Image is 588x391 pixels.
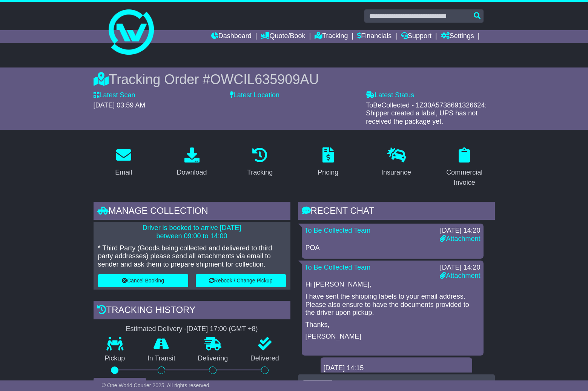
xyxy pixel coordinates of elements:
a: Email [110,145,137,180]
div: Estimated Delivery - [94,325,290,333]
a: Attachment [440,272,480,279]
a: Support [401,30,431,43]
div: RECENT CHAT [298,202,495,222]
div: [DATE] 14:20 [440,227,480,235]
p: * Third Party (Goods being collected and delivered to third party addresses) please send all atta... [98,244,286,269]
p: In Transit [136,354,187,363]
a: Download [172,145,212,180]
a: Attachment [440,235,480,242]
span: OWCIL635909AU [210,72,319,87]
div: Commercial Invoice [439,167,490,188]
p: Delivered [239,354,290,363]
div: [DATE] 14:15 [324,364,469,373]
p: Driver is booked to arrive [DATE] between 09:00 to 14:00 [98,224,286,240]
p: I have sent the shipping labels to your email address. Please also ensure to have the documents p... [306,293,480,317]
a: To Be Collected Team [305,264,371,271]
span: © One World Courier 2025. All rights reserved. [102,382,211,388]
label: Latest Scan [94,91,135,100]
label: Latest Status [366,91,414,100]
div: Download [177,167,207,178]
div: Pricing [318,167,338,178]
div: Tracking Order # [94,71,495,87]
p: Pickup [94,354,137,363]
label: Latest Location [230,91,279,100]
div: Tracking history [94,301,290,321]
a: Financials [357,30,391,43]
a: Quote/Book [261,30,305,43]
a: Insurance [376,145,416,180]
a: To Be Collected Team [305,227,371,234]
a: Tracking [242,145,278,180]
button: Rebook / Change Pickup [196,274,286,287]
div: Tracking [247,167,273,178]
div: Insurance [381,167,411,178]
p: Delivering [187,354,239,363]
p: Thanks, [306,321,480,329]
span: [DATE] 03:59 AM [94,101,146,109]
p: POA [306,244,480,252]
p: Hi [PERSON_NAME], [306,281,480,289]
span: ToBeCollected - 1Z30A5738691326624: Shipper created a label, UPS has not received the package yet. [366,101,487,125]
div: Manage collection [94,202,290,222]
button: View Full Tracking [94,378,146,391]
div: Email [115,167,132,178]
a: Commercial Invoice [434,145,495,190]
div: [DATE] 14:20 [440,264,480,272]
button: Cancel Booking [98,274,188,287]
a: Pricing [313,145,343,180]
p: [PERSON_NAME] [306,333,480,341]
a: Tracking [315,30,348,43]
div: [DATE] 17:00 (GMT +8) [187,325,258,333]
a: Settings [441,30,474,43]
a: Dashboard [211,30,252,43]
